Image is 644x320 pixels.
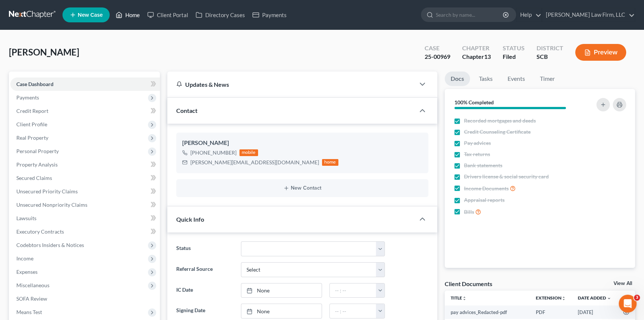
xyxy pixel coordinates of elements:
span: Client Profile [16,121,47,127]
span: Payments [16,94,39,101]
div: home [322,159,338,166]
div: Chapter [462,44,491,53]
a: Client Portal [144,8,192,22]
a: Titleunfold_more [451,295,467,301]
span: 13 [484,53,491,60]
span: Income Documents [464,185,509,192]
td: PDF [530,305,572,319]
button: New Contact [182,185,422,191]
a: Date Added expand_more [578,295,611,301]
span: Income [16,255,33,262]
div: [PHONE_NUMBER] [190,149,236,156]
a: Directory Cases [192,8,249,22]
span: New Case [78,12,103,18]
input: -- : -- [330,304,377,318]
label: IC Date [173,283,237,298]
span: Pay advices [464,139,491,147]
span: Contact [176,107,197,114]
div: Filed [503,53,525,61]
a: Timer [534,72,561,86]
button: Preview [575,44,626,61]
a: Events [502,72,531,86]
span: Secured Claims [16,175,52,181]
span: Expenses [16,269,38,275]
a: Extensionunfold_more [536,295,566,301]
span: 3 [634,295,640,301]
div: SCB [537,53,563,61]
a: None [241,304,321,318]
input: Search by name... [436,8,504,22]
span: Case Dashboard [16,81,54,87]
span: Drivers license & social security card [464,173,549,180]
span: SOFA Review [16,295,47,302]
a: Lawsuits [10,212,160,225]
a: Property Analysis [10,158,160,171]
span: Personal Property [16,148,59,154]
a: Tasks [473,72,499,86]
span: Unsecured Priority Claims [16,188,78,194]
span: Unsecured Nonpriority Claims [16,202,87,208]
input: -- : -- [330,283,377,298]
td: pay advices_Redacted-pdf [445,305,530,319]
i: unfold_more [462,296,467,301]
span: Credit Counseling Certificate [464,128,531,136]
span: Codebtors Insiders & Notices [16,242,84,248]
div: Status [503,44,525,53]
span: Bills [464,208,474,216]
span: Credit Report [16,108,48,114]
iframe: Intercom live chat [619,295,637,313]
strong: 100% Completed [454,99,494,105]
div: Case [425,44,450,53]
a: Secured Claims [10,171,160,185]
i: expand_more [607,296,611,301]
a: Unsecured Nonpriority Claims [10,198,160,212]
span: Real Property [16,134,48,141]
a: SOFA Review [10,292,160,305]
span: Miscellaneous [16,282,49,288]
label: Status [173,241,237,256]
a: Home [112,8,144,22]
span: Recorded mortgages and deeds [464,117,536,124]
span: [PERSON_NAME] [9,47,79,57]
a: Help [516,8,541,22]
div: Chapter [462,53,491,61]
span: Bank statements [464,162,502,169]
span: Executory Contracts [16,228,64,235]
span: Property Analysis [16,161,58,168]
span: Lawsuits [16,215,36,221]
label: Referral Source [173,262,237,277]
a: [PERSON_NAME] Law Firm, LLC [542,8,635,22]
a: Payments [249,8,290,22]
a: None [241,283,321,298]
div: Updates & News [176,80,406,88]
div: 25-00969 [425,53,450,61]
a: Credit Report [10,104,160,118]
span: Appraisal reports [464,196,505,204]
a: Docs [445,72,470,86]
i: unfold_more [561,296,566,301]
td: [DATE] [572,305,617,319]
label: Signing Date [173,304,237,319]
a: Case Dashboard [10,77,160,91]
span: Means Test [16,309,42,315]
div: District [537,44,563,53]
span: Tax returns [464,151,490,158]
div: [PERSON_NAME][EMAIL_ADDRESS][DOMAIN_NAME] [190,159,319,166]
div: mobile [239,149,258,156]
a: Unsecured Priority Claims [10,185,160,198]
a: Executory Contracts [10,225,160,238]
div: Client Documents [445,280,492,288]
span: Quick Info [176,216,204,223]
div: [PERSON_NAME] [182,139,422,148]
a: View All [614,281,632,286]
